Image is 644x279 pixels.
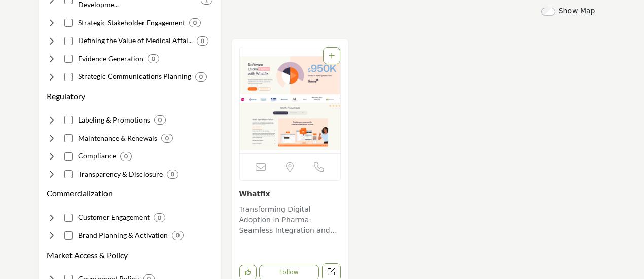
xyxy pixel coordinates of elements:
h4: Maintenance & Renewals: Maintaining marketing authorizations and safety reporting. [78,133,157,143]
b: 0 [201,37,204,45]
h4: Strategic Stakeholder Engagement: Interacting with key opinion leaders and advocacy partners. [78,18,185,28]
h4: Strategic Communications Planning: Developing publication plans demonstrating product benefits an... [78,71,191,82]
input: Select Strategic Communications Planning checkbox [64,73,73,81]
b: 0 [199,73,203,81]
div: 0 Results For Maintenance & Renewals [161,134,173,143]
div: 0 Results For Transparency & Disclosure [167,170,178,179]
label: Show Map [559,6,595,16]
input: Select Evidence Generation checkbox [64,55,73,63]
input: Select Maintenance & Renewals checkbox [64,134,73,142]
a: Transforming Digital Adoption in Pharma: Seamless Integration and Enhanced User Guidance. The com... [239,202,341,238]
b: 0 [171,171,174,178]
b: 0 [165,135,169,142]
a: Add To List [329,52,335,60]
h4: Customer Engagement: Understanding and optimizing patient experience across channels. [78,212,150,222]
h4: Transparency & Disclosure: Transparency & Disclosure [78,169,163,179]
b: 0 [158,116,162,124]
h4: Brand Planning & Activation: Developing and executing commercial launch strategies. [78,230,168,241]
h3: Whatfix [239,188,341,199]
input: Select Strategic Stakeholder Engagement checkbox [64,19,73,27]
b: 0 [124,153,128,160]
button: Commercialization [47,187,113,200]
b: 0 [152,55,155,62]
div: 0 Results For Brand Planning & Activation [172,231,184,240]
p: Transforming Digital Adoption in Pharma: Seamless Integration and Enhanced User Guidance. The com... [239,204,341,238]
div: 0 Results For Customer Engagement [154,213,165,222]
button: Regulatory [47,90,85,102]
input: Select Brand Planning & Activation checkbox [64,231,73,240]
h4: Compliance: Local and global regulatory compliance. [78,151,116,161]
div: 0 Results For Defining the Value of Medical Affairs [197,36,208,46]
b: 0 [193,19,197,26]
div: 0 Results For Compliance [120,152,132,161]
img: Whatfix [240,47,340,153]
input: Select Labeling & Promotions checkbox [64,116,73,124]
h4: Defining the Value of Medical Affairs [78,35,193,46]
b: 0 [158,214,161,221]
input: Select Compliance checkbox [64,152,73,161]
a: Open Listing in new tab [240,47,340,153]
div: 0 Results For Strategic Communications Planning [195,72,207,82]
h4: Evidence Generation: Research to support clinical and economic value claims. [78,54,144,64]
div: 0 Results For Evidence Generation [148,54,159,63]
div: 0 Results For Strategic Stakeholder Engagement [189,18,201,27]
a: Whatfix [239,190,270,198]
input: Select Transparency & Disclosure checkbox [64,170,73,178]
h4: Labeling & Promotions: Determining safe product use specifications and claims. [78,115,150,125]
input: Select Customer Engagement checkbox [64,214,73,222]
input: Select Defining the Value of Medical Affairs checkbox [64,37,73,45]
b: 0 [176,232,180,239]
button: Market Access & Policy [47,249,128,261]
div: 0 Results For Labeling & Promotions [154,115,166,125]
